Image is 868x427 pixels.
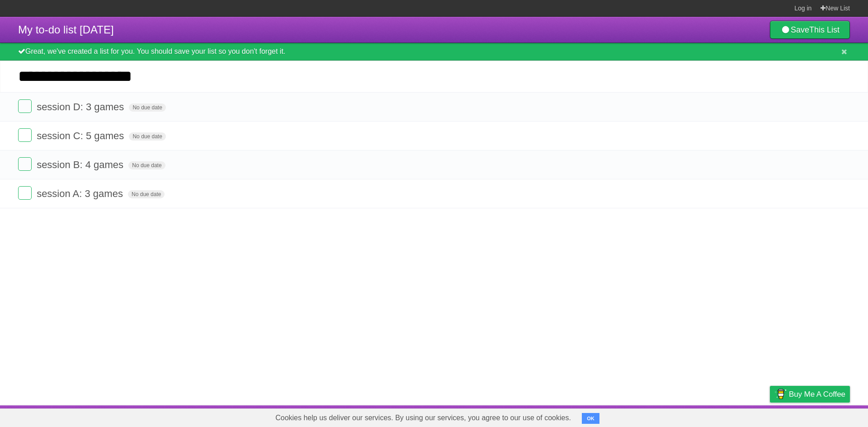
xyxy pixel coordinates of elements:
[758,408,782,425] a: Privacy
[770,386,850,403] a: Buy me a coffee
[582,413,599,424] button: OK
[789,386,845,402] span: Buy me a coffee
[18,99,32,113] label: Done
[37,159,126,170] span: session B: 4 games
[650,408,669,425] a: About
[809,25,840,34] b: This List
[793,408,850,425] a: Suggest a feature
[129,132,165,141] span: No due date
[18,23,114,36] span: My to-do list [DATE]
[770,21,850,39] a: SaveThis List
[727,408,747,425] a: Terms
[128,190,165,198] span: No due date
[128,161,165,169] span: No due date
[37,101,126,113] span: session D: 3 games
[774,386,787,402] img: Buy me a coffee
[37,188,125,199] span: session A: 3 games
[129,103,165,112] span: No due date
[37,130,126,141] span: session C: 5 games
[18,157,32,171] label: Done
[679,408,716,425] a: Developers
[18,128,32,142] label: Done
[266,409,580,427] span: Cookies help us deliver our services. By using our services, you agree to our use of cookies.
[18,186,32,200] label: Done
